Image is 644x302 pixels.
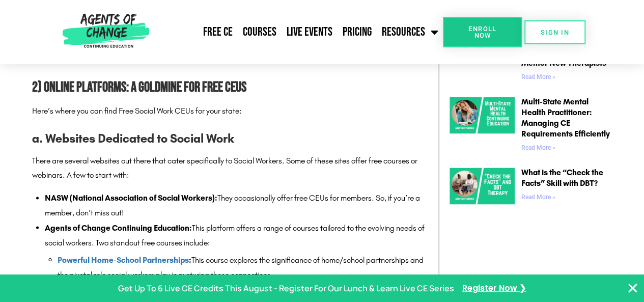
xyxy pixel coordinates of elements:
[32,154,428,183] p: There are several websites out there that cater specifically to Social Workers. Some of these sit...
[58,255,189,264] a: Powerful Home-School Partnerships
[238,19,282,45] a: Courses
[459,25,506,39] span: Enroll Now
[524,20,585,44] a: SIGN IN
[32,129,428,148] h3: a. Websites Dedicated to Social Work
[450,168,515,204] img: “Check the Facts” and DBT
[450,97,515,133] img: Multi-State Mental Health Continuing Education
[521,144,555,151] a: Read more about Multi-State Mental Health Practitioner: Managing CE Requirements Efficiently
[450,97,515,155] a: Multi-State Mental Health Continuing Education
[153,19,443,45] nav: Menu
[521,26,609,67] a: Becoming a Clinical Supervisor: Training and CE Requirements to Mentor New Therapists
[282,19,338,45] a: Live Events
[338,19,377,45] a: Pricing
[377,19,443,45] a: Resources
[627,282,639,294] button: Close Banner
[58,255,191,264] strong: :
[58,253,428,282] li: This course explores the significance of home/school partnerships and the pivotal role social wor...
[32,76,428,99] h2: 2) Online Platforms: A Goldmine for Free CEUs
[45,191,428,221] li: They occasionally offer free CEUs for members. So, if you’re a member, don’t miss out!
[521,168,603,188] a: What is the “Check the Facts” Skill with DBT?
[521,194,555,201] a: Read more about What is the “Check the Facts” Skill with DBT?
[443,17,522,47] a: Enroll Now
[32,104,428,119] p: Here’s where you can find Free Social Work CEUs for your state:
[198,19,238,45] a: Free CE
[541,29,569,36] span: SIGN IN
[118,281,454,296] p: Get Up To 6 Live CE Credits This August - Register For Our Lunch & Learn Live CE Series
[521,73,555,80] a: Read more about Becoming a Clinical Supervisor: Training and CE Requirements to Mentor New Therap...
[462,281,526,296] a: Register Now ❯
[45,193,217,203] strong: NASW (National Association of Social Workers):
[45,223,192,232] strong: Agents of Change Continuing Education:
[521,97,610,138] a: Multi-State Mental Health Practitioner: Managing CE Requirements Efficiently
